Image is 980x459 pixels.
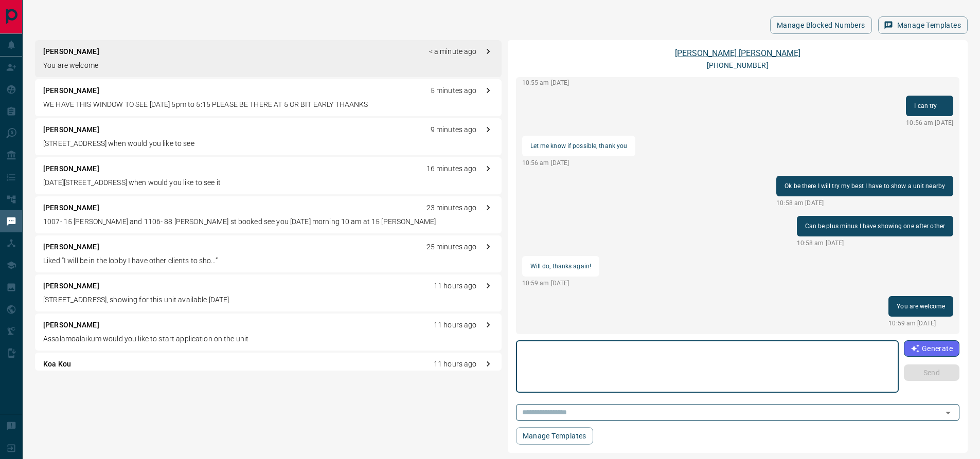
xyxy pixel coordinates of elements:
[434,281,477,291] p: 11 hours ago
[426,242,477,252] p: 25 minutes ago
[43,60,493,71] p: You are welcome
[941,406,955,420] button: Open
[429,46,477,57] p: < a minute ago
[43,334,493,344] p: Assalamoalaikum would you like to start application on the unit
[43,177,493,188] p: [DATE][STREET_ADDRESS] when would you like to see it
[707,60,769,71] p: [PHONE_NUMBER]
[904,340,959,357] button: Generate
[43,99,493,110] p: WE HAVE THIS WINDOW TO SEE [DATE] 5pm to 5:15 PLEASE BE THERE AT 5 OR BIT EARLY THAANKS
[776,198,953,208] p: 10:58 am [DATE]
[522,78,686,87] p: 10:55 am [DATE]
[43,359,71,370] p: Koa Kou
[888,319,953,328] p: 10:59 am [DATE]
[805,220,945,232] p: Can be plus minus I have showing one after other
[797,238,953,248] p: 10:58 am [DATE]
[43,320,99,331] p: [PERSON_NAME]
[434,359,477,370] p: 11 hours ago
[530,260,591,272] p: Will do, thanks again!
[522,279,599,288] p: 10:59 am [DATE]
[914,100,945,112] p: I can try
[434,320,477,331] p: 11 hours ago
[522,158,636,168] p: 10:56 am [DATE]
[43,46,99,57] p: [PERSON_NAME]
[516,427,593,445] button: Manage Templates
[785,180,945,192] p: Ok be there I will try my best I have to show a unit nearby
[426,163,477,174] p: 16 minutes ago
[43,242,99,252] p: [PERSON_NAME]
[897,300,945,313] p: You are welcome
[43,124,99,135] p: [PERSON_NAME]
[43,281,99,291] p: [PERSON_NAME]
[43,138,493,149] p: [STREET_ADDRESS] when would you like to see
[43,255,493,266] p: Liked “I will be in the lobby I have other clients to sho…”
[906,118,953,127] p: 10:56 am [DATE]
[43,85,99,96] p: [PERSON_NAME]
[770,16,872,34] button: Manage Blocked Numbers
[530,140,628,152] p: Let me know if possible, thank you
[43,203,99,213] p: [PERSON_NAME]
[43,216,493,227] p: 1007- 15 [PERSON_NAME] and 1106- 88 [PERSON_NAME] st booked see you [DATE] morning 10 am at 15 [P...
[426,203,477,213] p: 23 minutes ago
[675,48,800,58] a: [PERSON_NAME] [PERSON_NAME]
[878,16,968,34] button: Manage Templates
[43,163,99,174] p: [PERSON_NAME]
[43,295,493,305] p: [STREET_ADDRESS], showing for this unit available [DATE]
[431,124,477,135] p: 9 minutes ago
[431,85,477,96] p: 5 minutes ago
